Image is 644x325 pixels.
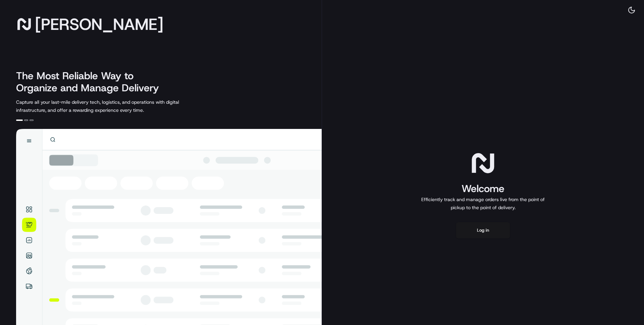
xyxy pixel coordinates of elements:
span: [PERSON_NAME] [35,17,163,31]
p: Efficiently track and manage orders live from the point of pickup to the point of delivery. [419,195,547,212]
p: Capture all your last-mile delivery tech, logistics, and operations with digital infrastructure, ... [16,98,209,114]
h1: Welcome [419,182,547,195]
button: Log in [456,222,510,238]
h2: The Most Reliable Way to Organize and Manage Delivery [16,70,166,94]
